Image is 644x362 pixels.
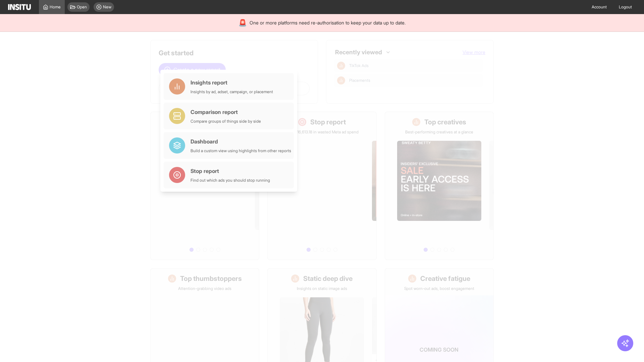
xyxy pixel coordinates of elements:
[191,137,291,145] div: Dashboard
[50,4,61,10] span: Home
[191,167,270,175] div: Stop report
[77,4,87,10] span: Open
[103,4,111,10] span: New
[8,4,31,10] img: Logo
[191,78,273,86] div: Insights report
[250,19,406,26] span: One or more platforms need re-authorisation to keep your data up to date.
[191,148,291,154] div: Build a custom view using highlights from other reports
[238,18,247,27] div: 🚨
[191,108,261,116] div: Comparison report
[191,89,273,95] div: Insights by ad, adset, campaign, or placement
[191,119,261,124] div: Compare groups of things side by side
[191,178,270,183] div: Find out which ads you should stop running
